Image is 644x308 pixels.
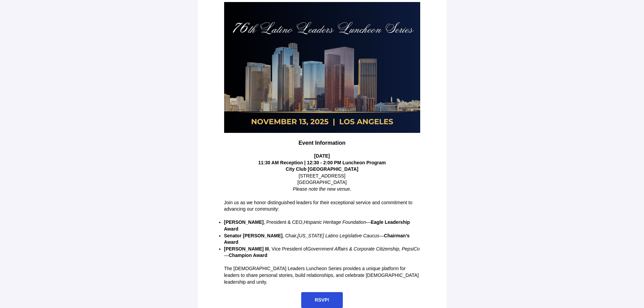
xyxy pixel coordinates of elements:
span: RSVP! [315,297,329,303]
a: RSVP! [301,292,343,308]
strong: Champion Award [229,253,267,258]
strong: Eagle Leadership Award [224,219,410,232]
em: [US_STATE] Latino Legislative Caucus [297,233,379,238]
strong: Senator [PERSON_NAME] [224,233,283,238]
strong: Chairman’s Award [224,233,410,245]
strong: [PERSON_NAME] III [224,246,269,252]
strong: Event Information [299,140,345,146]
em: Government Affairs & Corporate Citizenship, PepsiCo [307,246,420,252]
em: Please note the new venue. [293,186,351,192]
strong: [DATE] [314,153,330,159]
strong: 11:30 AM Reception | 12:30 - 2:00 PM Luncheon Program [258,160,386,165]
p: , Chair, — [224,233,420,246]
strong: City Club [GEOGRAPHIC_DATA] [286,166,358,172]
strong: [PERSON_NAME] [224,219,264,225]
p: [STREET_ADDRESS] [GEOGRAPHIC_DATA] [224,166,420,192]
em: Hispanic Heritage Foundation [304,219,366,225]
p: , Vice President of — [224,246,420,259]
p: The [DEMOGRAPHIC_DATA] Leaders Luncheon Series provides a unique platform for leaders to share pe... [224,265,420,285]
p: Join us as we honor distinguished leaders for their exceptional service and commitment to advanci... [224,199,420,213]
p: , President & CEO, — [224,219,420,232]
